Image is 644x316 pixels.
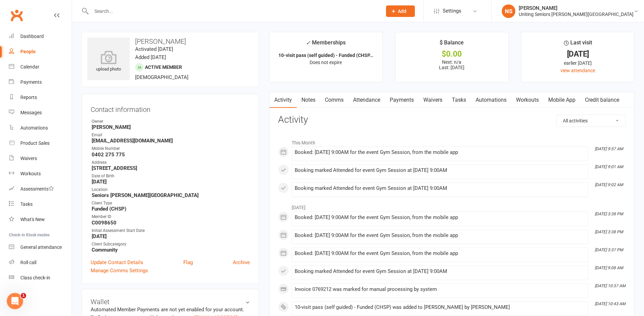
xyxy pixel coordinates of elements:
[9,255,72,270] a: Roll call
[306,40,310,46] i: ✓
[398,8,406,14] span: Add
[295,233,585,238] div: Booked: [DATE] 9:00AM for the event Gym Session, from the mobile app
[9,136,72,151] a: Product Sales
[295,304,585,310] div: 10-visit pass (self guided) - Funded (CHSP) was added to [PERSON_NAME] by [PERSON_NAME]
[20,275,50,280] div: Class check-in
[419,92,447,108] a: Waivers
[295,287,585,292] div: Invoice 0769212 was marked for manual processing by system
[92,138,250,144] strong: [EMAIL_ADDRESS][DOMAIN_NAME]
[92,145,250,152] div: Mobile Number
[91,258,143,266] a: Update Contact Details
[595,212,623,216] i: [DATE] 3:38 PM
[20,95,37,100] div: Reports
[278,115,626,125] h3: Activity
[20,79,42,85] div: Payments
[183,258,193,266] a: Flag
[9,29,72,44] a: Dashboard
[9,105,72,120] a: Messages
[92,179,250,185] strong: [DATE]
[92,152,250,158] strong: 0402 275 775
[310,60,342,65] span: Does not expire
[278,53,373,58] strong: 10-visit pass (self guided) - Funded (CHSP...
[20,201,33,207] div: Tasks
[9,197,72,212] a: Tasks
[135,54,166,60] time: Added [DATE]
[297,92,320,108] a: Notes
[564,38,592,51] div: Last visit
[595,164,623,169] i: [DATE] 9:01 AM
[20,125,48,131] div: Automations
[447,92,471,108] a: Tasks
[320,92,348,108] a: Comms
[20,217,45,222] div: What's New
[92,132,250,138] div: Email
[402,59,502,70] p: Next: n/a Last: [DATE]
[580,92,624,108] a: Credit balance
[92,159,250,166] div: Address
[278,200,626,211] li: [DATE]
[20,171,41,176] div: Workouts
[595,265,623,270] i: [DATE] 9:08 AM
[21,293,26,298] span: 1
[7,293,23,309] iframe: Intercom live chat
[9,240,72,255] a: General attendance kiosk mode
[9,151,72,166] a: Waivers
[295,167,585,173] div: Booking marked Attended for event Gym Session at [DATE] 9:00AM
[135,74,188,80] span: [DEMOGRAPHIC_DATA]
[92,214,250,220] div: Member ID
[295,215,585,220] div: Booked: [DATE] 9:00AM for the event Gym Session, from the mobile app
[295,150,585,155] div: Booked: [DATE] 9:00AM for the event Gym Session, from the mobile app
[20,244,62,250] div: General attendance
[440,38,464,51] div: $ Balance
[92,124,250,130] strong: [PERSON_NAME]
[92,241,250,248] div: Client Subcategory
[91,266,148,275] a: Manage Comms Settings
[595,248,623,252] i: [DATE] 3:37 PM
[595,301,625,306] i: [DATE] 10:43 AM
[20,49,36,54] div: People
[443,3,461,19] span: Settings
[9,181,72,197] a: Assessments
[278,136,626,146] li: This Month
[544,92,580,108] a: Mobile App
[92,228,250,234] div: Initial Assessment Start Date
[92,192,250,198] strong: Seniors [PERSON_NAME][GEOGRAPHIC_DATA]
[92,233,250,239] strong: [DATE]
[20,34,44,39] div: Dashboard
[9,120,72,136] a: Automations
[20,186,54,192] div: Assessments
[9,270,72,285] a: Class kiosk mode
[511,92,544,108] a: Workouts
[92,173,250,179] div: Date of Birth
[92,165,250,171] strong: [STREET_ADDRESS]
[9,212,72,227] a: What's New
[20,260,36,265] div: Roll call
[92,206,250,212] strong: Funded (CHSP)
[92,220,250,226] strong: C0098650
[402,51,502,58] div: $0.00
[595,283,625,288] i: [DATE] 10:37 AM
[20,156,37,161] div: Waivers
[8,7,25,24] a: Clubworx
[20,110,42,115] div: Messages
[560,68,595,73] a: view attendance
[385,92,419,108] a: Payments
[87,38,253,45] h3: [PERSON_NAME]
[87,51,130,73] div: upload photo
[91,103,250,113] h3: Contact information
[9,90,72,105] a: Reports
[295,251,585,256] div: Booked: [DATE] 9:00AM for the event Gym Session, from the mobile app
[519,5,633,11] div: [PERSON_NAME]
[233,258,250,266] a: Archive
[306,38,346,51] div: Memberships
[89,6,377,16] input: Search...
[348,92,385,108] a: Attendance
[91,298,250,305] h3: Wallet
[20,140,50,146] div: Product Sales
[20,64,39,70] div: Calendar
[519,11,633,17] div: Uniting Seniors [PERSON_NAME][GEOGRAPHIC_DATA]
[595,230,623,234] i: [DATE] 3:38 PM
[135,46,173,52] time: Activated [DATE]
[9,166,72,181] a: Workouts
[528,51,628,58] div: [DATE]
